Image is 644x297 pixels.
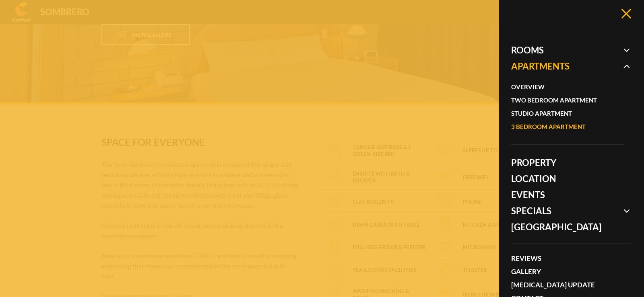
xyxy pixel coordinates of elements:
[511,107,616,120] a: Studio Apartment
[511,252,624,265] a: Reviews
[511,155,624,171] a: Property
[511,265,624,278] a: Gallery
[511,171,624,187] a: Location
[511,94,616,107] a: Two Bedroom Apartment
[511,203,624,219] span: Specials
[511,187,624,203] a: Events
[511,42,624,58] span: Rooms
[511,80,616,94] a: Overview
[511,120,616,133] a: 3 Bedroom Apartment
[511,278,624,291] a: [MEDICAL_DATA] Update
[511,219,624,235] a: [GEOGRAPHIC_DATA]
[511,58,624,155] span: Apartments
